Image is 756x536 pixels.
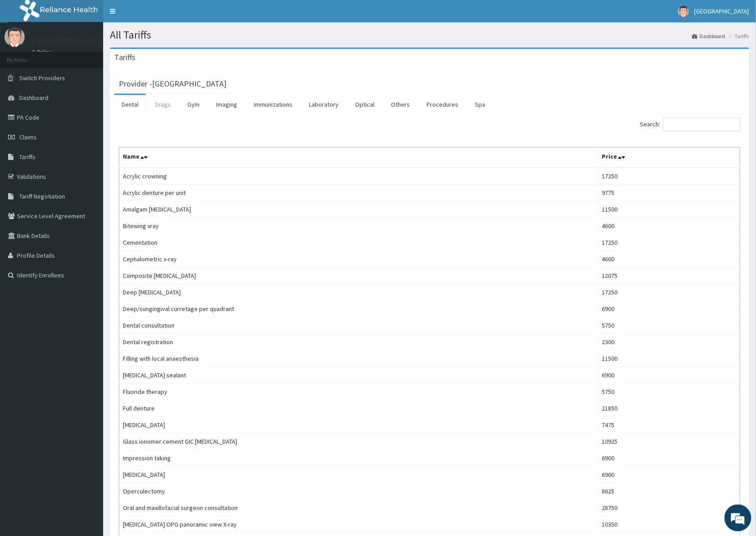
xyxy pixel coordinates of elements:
[598,417,740,433] td: 7475
[348,95,382,114] a: Optical
[678,6,689,17] img: User Image
[119,367,598,384] td: [MEDICAL_DATA] sealant
[119,251,598,268] td: Cephalometric x-ray
[598,147,740,168] th: Price
[4,245,171,276] textarea: Type your message and hit 'Enter'
[119,268,598,284] td: Composite [MEDICAL_DATA]
[147,4,169,26] div: Minimize live chat window
[598,218,740,234] td: 4600
[209,95,244,114] a: Imaging
[47,50,151,62] div: Chat with us now
[114,53,135,61] h3: Tariffs
[692,32,726,40] a: Dashboard
[19,74,65,82] span: Switch Providers
[119,400,598,417] td: Full denture
[247,95,300,114] a: Immunizations
[119,168,598,185] td: Acrylic crowning
[119,284,598,301] td: Deep [MEDICAL_DATA]
[119,317,598,334] td: Dental consultation
[119,301,598,317] td: Deep/sungingival curretage per quadrant
[598,500,740,516] td: 28750
[598,251,740,268] td: 4600
[695,7,749,15] span: [GEOGRAPHIC_DATA]
[640,118,740,131] label: Search:
[598,483,740,500] td: 8625
[419,95,465,114] a: Procedures
[598,433,740,450] td: 10925
[468,95,492,114] a: Spa
[598,450,740,467] td: 6900
[119,450,598,467] td: Impression taking
[598,384,740,400] td: 5750
[598,367,740,384] td: 6900
[598,334,740,350] td: 2300
[110,29,749,41] h1: All Tariffs
[119,234,598,251] td: Cementation
[598,284,740,301] td: 17250
[598,467,740,483] td: 6900
[598,400,740,417] td: 21850
[598,185,740,201] td: 9775
[663,118,740,131] input: Search:
[302,95,346,114] a: Laboratory
[119,350,598,367] td: Filling with local anaesthesia
[598,350,740,367] td: 11500
[148,95,178,114] a: Drugs
[52,113,124,203] span: We're online!
[598,516,740,533] td: 10350
[114,95,146,114] a: Dental
[119,417,598,433] td: [MEDICAL_DATA]
[119,500,598,516] td: Oral and maxillofacial surgeon consultation
[119,185,598,201] td: Acrylic denture per unit
[119,516,598,533] td: [MEDICAL_DATA] OPG panoramic view X-ray
[119,201,598,218] td: Amalgam [MEDICAL_DATA]
[598,201,740,218] td: 11500
[119,147,598,168] th: Name
[119,433,598,450] td: Glass ionomer cement GIC [MEDICAL_DATA]
[119,384,598,400] td: Fluoride therapy
[598,301,740,317] td: 6900
[119,80,226,88] h3: Provider - [GEOGRAPHIC_DATA]
[119,483,598,500] td: Operculectomy
[598,234,740,251] td: 17250
[17,45,36,67] img: d_794563401_company_1708531726252_794563401
[4,27,25,47] img: User Image
[726,32,749,40] li: Tariffs
[31,36,105,44] p: [GEOGRAPHIC_DATA]
[598,317,740,334] td: 5750
[119,334,598,350] td: Dental registration
[31,49,53,55] a: Online
[180,95,207,114] a: Gym
[19,94,48,102] span: Dashboard
[19,153,35,161] span: Tariffs
[384,95,417,114] a: Others
[19,133,37,141] span: Claims
[119,467,598,483] td: [MEDICAL_DATA]
[119,218,598,234] td: Bitewing xray
[19,192,65,200] span: Tariff Negotiation
[598,268,740,284] td: 12075
[598,168,740,185] td: 17250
